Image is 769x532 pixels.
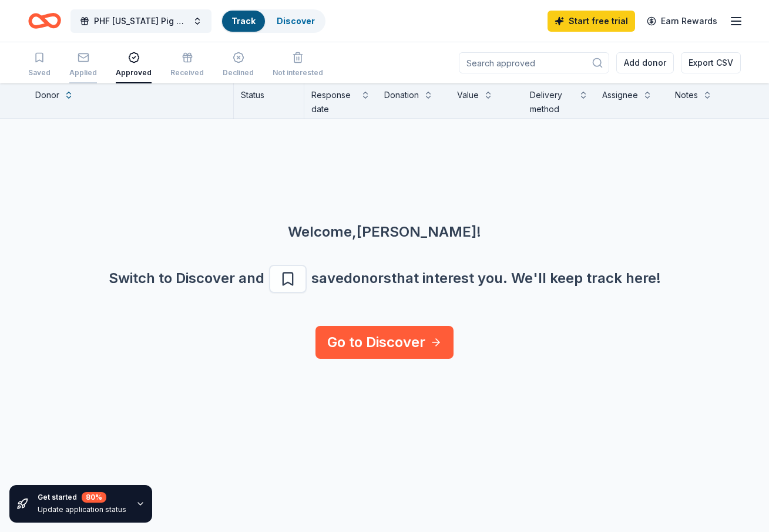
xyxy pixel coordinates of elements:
a: Go to Discover [315,326,454,359]
div: Assignee [602,88,638,102]
div: Value [457,88,479,102]
a: Discover [277,16,315,26]
button: Add donor [616,52,674,73]
span: PHF [US_STATE] Pig Roast Fundraise [94,14,188,28]
div: Notes [675,88,698,102]
button: TrackDiscover [221,9,325,33]
a: Home [28,7,61,35]
input: Search approved [459,52,609,73]
a: Track [231,16,256,26]
div: Get started [38,492,126,503]
div: Switch to Discover and save donors that interest you. We ' ll keep track here! [28,265,741,293]
button: Not interested [273,47,323,83]
div: Delivery method [530,88,575,116]
button: Applied [69,47,97,83]
div: 80 % [82,492,106,503]
button: Approved [116,47,152,83]
div: Donor [35,88,59,102]
a: Start free trial [548,11,635,32]
div: Donation [384,88,419,102]
div: Applied [69,68,97,78]
div: Approved [116,68,152,78]
div: Response date [311,88,356,116]
div: Received [170,68,204,78]
button: PHF [US_STATE] Pig Roast Fundraise [70,9,211,33]
button: Saved [28,47,51,83]
div: Welcome, [PERSON_NAME] ! [28,223,741,241]
div: Update application status [38,505,126,514]
div: Status [234,83,304,119]
div: Saved [28,68,51,78]
button: Declined [223,47,254,83]
a: Earn Rewards [640,11,724,32]
button: Export CSV [681,52,741,73]
div: Not interested [273,68,323,78]
button: Received [170,47,204,83]
div: Declined [223,68,254,78]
